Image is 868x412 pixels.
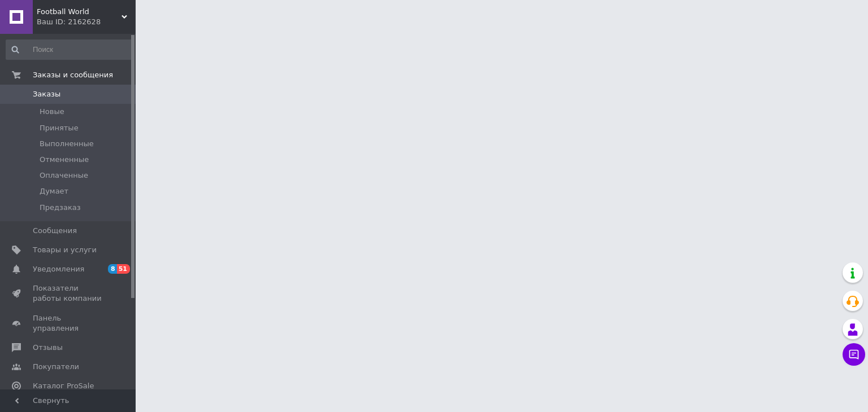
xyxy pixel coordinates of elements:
span: Товары и услуги [33,245,97,255]
input: Поиск [6,40,133,60]
span: Новые [40,107,64,117]
span: Отзывы [33,343,63,353]
span: Показатели работы компании [33,283,105,304]
span: Уведомления [33,264,84,274]
span: Каталог ProSale [33,381,94,391]
span: Заказы [33,89,60,99]
div: Ваш ID: 2162628 [37,17,136,27]
button: Чат с покупателем [843,343,865,366]
span: Отмененные [40,155,89,165]
span: Панель управления [33,313,105,334]
span: Выполненные [40,139,94,149]
span: 8 [108,264,117,274]
span: Заказы и сообщения [33,70,113,80]
span: Думает [40,186,68,196]
span: Оплаченные [40,170,88,181]
span: Покупатели [33,362,79,372]
span: Сообщения [33,226,77,236]
span: Football World [37,7,121,17]
span: Принятые [40,123,79,133]
span: 51 [117,264,130,274]
span: Предзаказ [40,203,81,213]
